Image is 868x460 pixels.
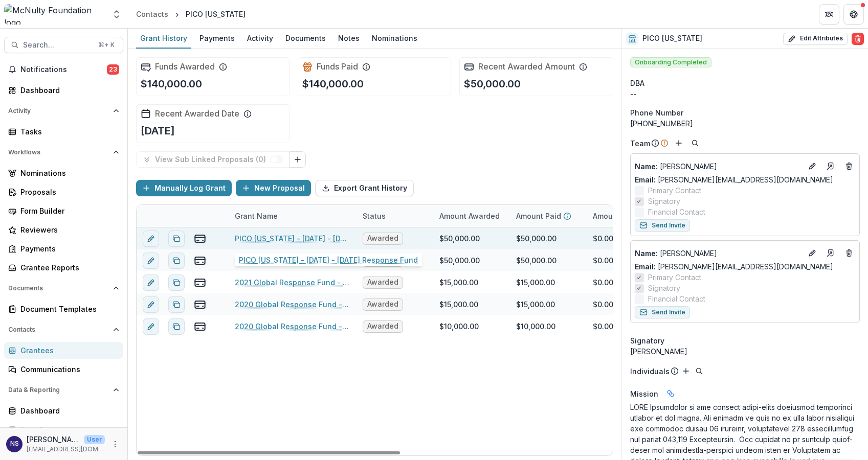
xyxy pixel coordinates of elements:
div: Dashboard [20,405,115,416]
a: Reviewers [4,221,123,238]
span: Primary Contact [648,272,701,283]
span: Financial Contact [648,206,705,217]
a: Grant History [136,29,191,49]
div: $0.00 [593,233,613,244]
button: Search [689,137,701,149]
a: Document Templates [4,301,123,317]
div: $50,000.00 [439,233,480,244]
div: $15,000.00 [516,299,555,310]
div: ⌘ + K [96,39,117,51]
button: edit [143,318,159,335]
a: 2020 Global Response Fund - PICO [US_STATE]-08/20/2020-08/20/2021 [235,299,350,310]
p: [DATE] [141,123,175,139]
p: $50,000.00 [464,76,521,91]
a: Grantees [4,342,123,359]
button: View Sub Linked Proposals (0) [136,151,290,168]
div: Communications [20,364,115,375]
div: $50,000.00 [516,233,557,244]
span: Notifications [20,65,107,74]
div: $50,000.00 [439,255,480,266]
span: Onboarding Completed [630,57,711,67]
button: Export Grant History [315,180,414,196]
button: Edit [806,160,818,172]
button: Link Grants [290,151,306,168]
div: -- [630,88,860,99]
button: Partners [819,4,839,25]
span: Phone Number [630,107,683,118]
span: Workflows [8,149,109,156]
div: $15,000.00 [439,277,478,288]
p: [EMAIL_ADDRESS][DOMAIN_NAME] [27,445,105,454]
span: Awarded [367,234,398,243]
button: Duplicate proposal [168,318,185,335]
p: [PERSON_NAME] [27,434,80,445]
div: Contacts [136,9,168,19]
span: Search... [23,41,92,50]
span: Name : [635,249,658,258]
button: view-payments [194,320,206,333]
span: Awarded [367,256,398,265]
div: $15,000.00 [516,277,555,288]
span: Signatory [648,196,680,206]
div: $0.00 [593,299,613,310]
p: $140,000.00 [141,76,202,91]
button: Add [673,137,685,149]
div: $0.00 [593,255,613,266]
h2: Funds Paid [317,62,358,72]
div: Amount Payable [587,205,663,227]
button: Duplicate proposal [168,252,185,269]
div: Reviewers [20,224,115,235]
div: Status [357,205,433,227]
div: $50,000.00 [516,255,557,266]
div: Amount Awarded [433,205,510,227]
div: Activity [243,31,277,45]
div: Payments [195,31,239,45]
span: Awarded [367,278,398,287]
button: Duplicate proposal [168,274,185,291]
div: Amount Paid [510,205,587,227]
button: edit [143,252,159,269]
div: $0.00 [593,277,613,288]
div: Nominations [368,31,421,45]
div: PICO [US_STATE] [186,9,246,19]
a: Grantee Reports [4,259,123,276]
div: Grant Name [229,205,357,227]
a: Tasks [4,123,123,140]
a: Notes [334,29,364,49]
div: Notes [334,31,364,45]
a: Data Report [4,421,123,438]
a: Contacts [132,7,172,21]
button: Duplicate proposal [168,231,185,247]
div: Form Builder [20,205,115,216]
p: [PERSON_NAME] [635,248,802,259]
button: Get Help [843,4,864,25]
span: Mission [630,388,658,399]
a: 2022 Global Impact Fund - PICO [US_STATE]-12/30/2022-12/30/2024 [235,255,350,266]
button: Delete [852,33,864,45]
button: Open Activity [4,103,123,119]
p: User [84,435,105,444]
span: Awarded [367,322,398,331]
button: view-payments [194,255,206,267]
a: Payments [195,29,239,49]
div: $15,000.00 [439,299,478,310]
button: Linked binding [662,385,679,402]
p: Amount Paid [516,211,561,221]
div: Nina Sawhney [10,441,19,447]
a: Nominations [4,165,123,181]
h2: Recent Awarded Date [155,109,239,119]
p: View Sub Linked Proposals ( 0 ) [155,155,270,164]
div: $0.00 [593,321,613,332]
div: Grantee Reports [20,262,115,273]
button: view-payments [194,233,206,245]
a: Name: [PERSON_NAME] [635,161,802,172]
a: Activity [243,29,277,49]
div: Grant History [136,31,191,45]
p: [PERSON_NAME] [635,161,802,172]
p: Individuals [630,366,670,377]
span: Financial Contact [648,293,705,304]
button: Deletes [843,160,855,172]
a: PICO [US_STATE] - [DATE] - [DATE] Response Fund [235,233,350,244]
button: view-payments [194,277,206,289]
a: Email: [PERSON_NAME][EMAIL_ADDRESS][DOMAIN_NAME] [635,261,833,272]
